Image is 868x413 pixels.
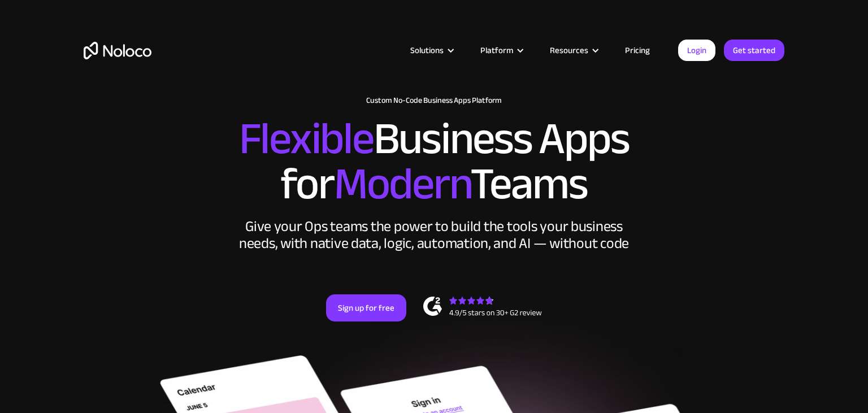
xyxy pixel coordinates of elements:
[611,43,664,58] a: Pricing
[536,43,611,58] div: Resources
[239,97,374,181] span: Flexible
[84,116,784,207] h2: Business Apps for Teams
[724,40,784,61] a: Get started
[678,40,715,61] a: Login
[410,43,444,58] div: Solutions
[550,43,588,58] div: Resources
[396,43,466,58] div: Solutions
[466,43,536,58] div: Platform
[334,142,470,226] span: Modern
[326,294,406,321] a: Sign up for free
[84,42,151,59] a: home
[480,43,513,58] div: Platform
[236,218,632,252] div: Give your Ops teams the power to build the tools your business needs, with native data, logic, au...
